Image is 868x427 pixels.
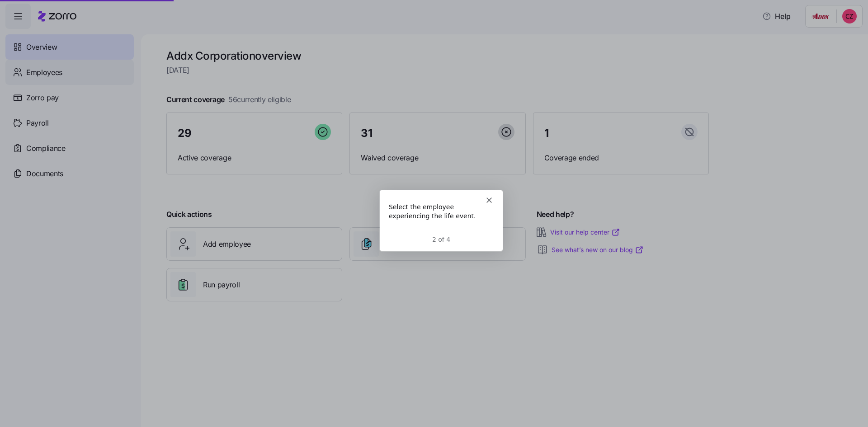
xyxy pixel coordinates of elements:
span: Active coverage [178,152,331,164]
span: 1 [544,128,549,139]
span: 31 [361,128,372,139]
span: Coverage ended [544,152,698,164]
a: Visit our help center [550,228,620,237]
span: Documents [26,168,63,179]
img: Employer logo [811,11,829,22]
a: Overview [5,34,134,60]
a: Compliance [5,136,134,161]
span: Employees [26,67,62,78]
img: 9727d2863a7081a35fb3372cb5aaeec9 [842,9,857,23]
a: Payroll [5,110,134,136]
span: Zorro pay [26,92,59,103]
span: Current coverage [166,94,291,105]
a: See what’s new on our blog [552,245,644,254]
a: Zorro pay [5,85,134,110]
span: Waived coverage [361,152,514,164]
span: 56 currently eligible [228,94,291,105]
span: Overview [26,42,57,53]
a: Employees [5,60,134,85]
span: Payroll [26,117,49,129]
span: [DATE] [166,65,709,76]
span: Quick actions [166,209,212,220]
span: Run payroll [203,279,240,291]
button: Help [755,7,798,25]
a: Documents [5,161,134,186]
span: Need help? [537,209,574,220]
span: 29 [178,128,191,139]
span: Add employee [203,239,251,250]
h1: Addx Corporation overview [166,49,709,63]
iframe: Intercom live chat tour [379,190,503,251]
span: Help [762,11,791,22]
span: Compliance [26,143,66,154]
